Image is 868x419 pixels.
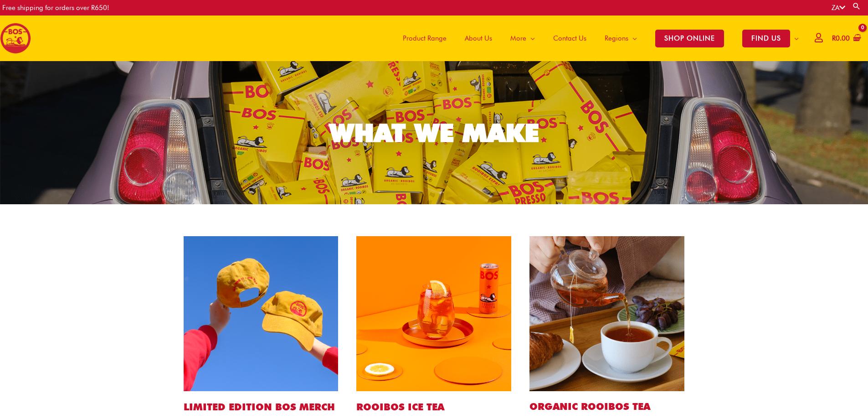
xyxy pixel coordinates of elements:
[403,25,447,52] span: Product Range
[544,16,596,61] a: Contact Us
[742,30,790,47] span: FIND US
[465,25,492,52] span: About Us
[529,236,684,391] img: bos tea bags website1
[184,236,339,391] img: bos cap
[356,400,511,414] h1: ROOIBOS ICE TEA
[832,34,850,42] bdi: 0.00
[832,34,836,42] span: R
[830,28,861,49] a: View Shopping Cart, empty
[456,16,501,61] a: About Us
[394,16,456,61] a: Product Range
[852,2,861,10] a: Search button
[387,16,808,61] nav: Site Navigation
[184,400,339,414] h1: LIMITED EDITION BOS MERCH
[510,25,526,52] span: More
[329,120,539,145] div: WHAT WE MAKE
[646,16,733,61] a: SHOP ONLINE
[605,25,628,52] span: Regions
[596,16,646,61] a: Regions
[832,4,845,12] a: ZA
[655,30,724,47] span: SHOP ONLINE
[501,16,544,61] a: More
[553,25,586,52] span: Contact Us
[529,400,684,413] h2: Organic ROOIBOS TEA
